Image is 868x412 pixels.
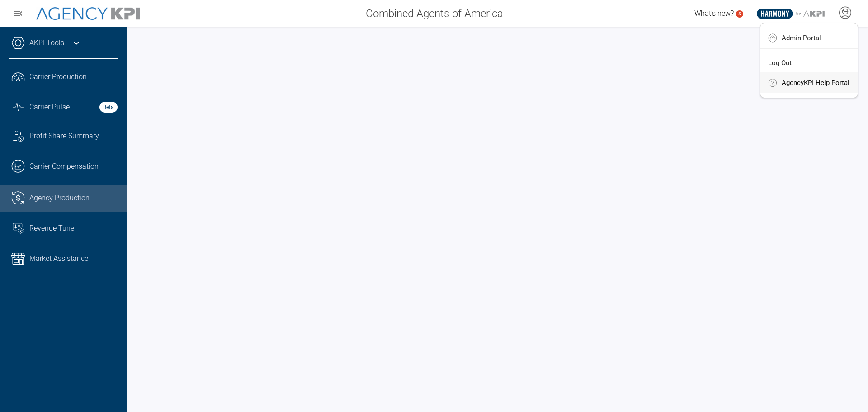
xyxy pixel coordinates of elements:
span: Profit Share Summary [29,131,99,142]
img: AgencyKPI [36,7,140,20]
a: AKPI Tools [29,38,64,48]
span: Agency Production [29,193,90,204]
span: Revenue Tuner [29,223,76,234]
span: Market Assistance [29,253,88,264]
span: Carrier Compensation [29,161,99,172]
span: Carrier Pulse [29,102,70,113]
span: Combined Agents of America [366,5,503,22]
text: 5 [738,11,741,16]
span: Carrier Production [29,71,87,82]
strong: Beta [99,102,118,113]
span: What's new? [694,9,734,18]
a: 5 [736,10,743,18]
span: Admin Portal [782,34,821,42]
span: Log Out [768,59,792,66]
span: AgencyKPI Help Portal [782,79,849,86]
